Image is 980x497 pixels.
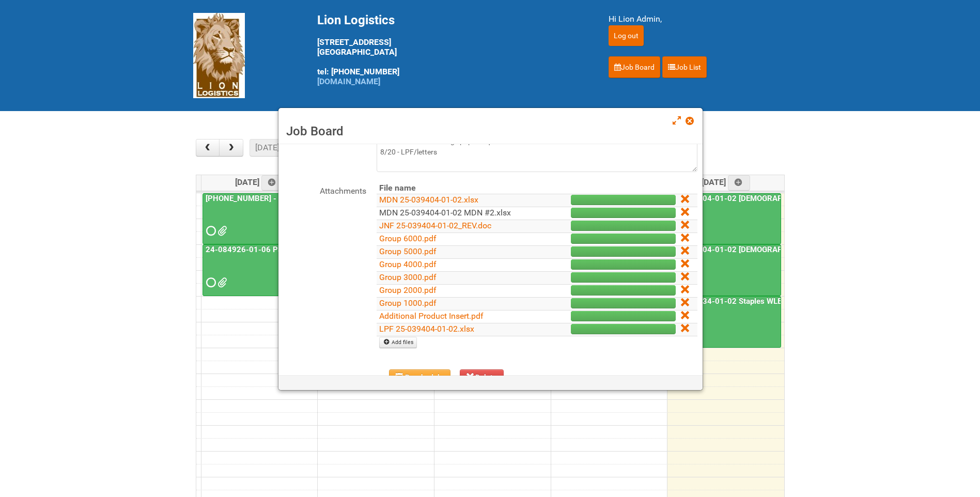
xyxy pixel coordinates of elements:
input: Log out [609,25,644,46]
a: Job Board [609,56,660,78]
a: Add an event [728,175,751,191]
a: Group 5000.pdf [379,246,437,256]
a: Job List [662,56,707,78]
h3: Job Board [286,123,695,139]
a: 25-039404-01-02 [DEMOGRAPHIC_DATA] Wet Shave SQM - photo slot [668,244,781,296]
div: Hi Lion Admin, [609,13,787,25]
img: Lion Logistics [193,13,245,98]
button: Reschedule [389,369,450,385]
span: Requested [206,279,213,286]
a: Group 3000.pdf [379,272,437,282]
label: Attachments [284,182,366,197]
span: [DATE] [235,177,284,187]
a: [PHONE_NUMBER] - R+F InnoCPT [203,193,315,245]
a: Add an event [261,175,284,191]
a: 24-084926-01-06 Pack Collab Wand Tint [203,244,315,296]
a: Group 2000.pdf [379,285,437,295]
button: Delete [460,369,504,385]
a: 25-002634-01-02 Staples WLE 2025 Community - Seventh Mailing [668,296,781,348]
button: [DATE] [250,139,285,157]
a: JNF 25-039404-01-02_REV.doc [379,221,491,230]
span: Requested [206,227,213,235]
a: 24-084926-01-06 Pack Collab Wand Tint [204,245,353,254]
a: LPF 25-039404-01-02.xlsx [379,324,474,334]
a: Group 1000.pdf [379,298,437,308]
th: File name [377,182,528,194]
a: 25-039404-01-02 [DEMOGRAPHIC_DATA] Wet Shave SQM [668,193,781,245]
a: [PHONE_NUMBER] - R+F InnoCPT [204,194,325,203]
a: Add files [379,337,417,348]
span: Lion Logistics [317,13,395,27]
a: 25-039404-01-02 [DEMOGRAPHIC_DATA] Wet Shave SQM [670,194,880,203]
a: Additional Product Insert.pdf [379,311,484,321]
a: MDN 25-039404-01-02 MDN #2.xlsx [379,208,511,218]
a: [DOMAIN_NAME] [317,76,380,86]
span: [DATE] [702,177,751,187]
a: Lion Logistics [193,50,245,60]
a: MDN 25-039404-01-02.xlsx [379,195,478,205]
a: Group 4000.pdf [379,259,437,269]
span: grp 1001 2..jpg group 1001 1..jpg MOR 24-084926-01-08.xlsm Labels 24-084926-01-06 Pack Collab Wan... [217,279,225,286]
span: MDN 25-032854-01-08 Left overs.xlsx MOR 25-032854-01-08.xlsm 25_032854_01_LABELS_Lion.xlsx MDN 25... [217,227,225,235]
div: [STREET_ADDRESS] [GEOGRAPHIC_DATA] tel: [PHONE_NUMBER] [317,13,583,86]
a: Group 6000.pdf [379,234,437,243]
